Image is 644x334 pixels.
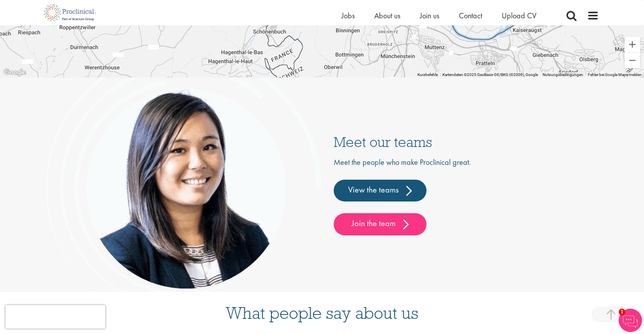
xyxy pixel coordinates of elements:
a: Nutzungsbedingungen [543,72,583,77]
h3: Meet our teams [334,134,599,149]
a: About us [374,11,400,21]
span: Kartendaten ©2025 GeoBasis-DE/BKG (©2009), Google [442,72,538,77]
a: Fehler bei Google Maps melden [588,72,642,77]
iframe: reCAPTCHA [5,305,105,329]
img: Google [2,67,28,78]
button: Vergrößern [625,37,640,52]
span: 1 [619,309,625,315]
button: Kurzbefehle [418,72,438,78]
a: Upload CV [502,11,536,21]
a: Join us [420,11,439,21]
img: Chatbot [619,309,642,332]
a: Dieses Gebiet in Google Maps öffnen (in neuem Fenster) [2,67,28,78]
a: View the teams [334,180,426,201]
img: people [45,50,322,309]
a: Join the team [334,213,426,235]
a: Contact [459,11,482,21]
button: Verkleinern [625,53,640,68]
div: Meet the people who make Proclinical great. [334,157,599,235]
a: Jobs [341,11,355,21]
